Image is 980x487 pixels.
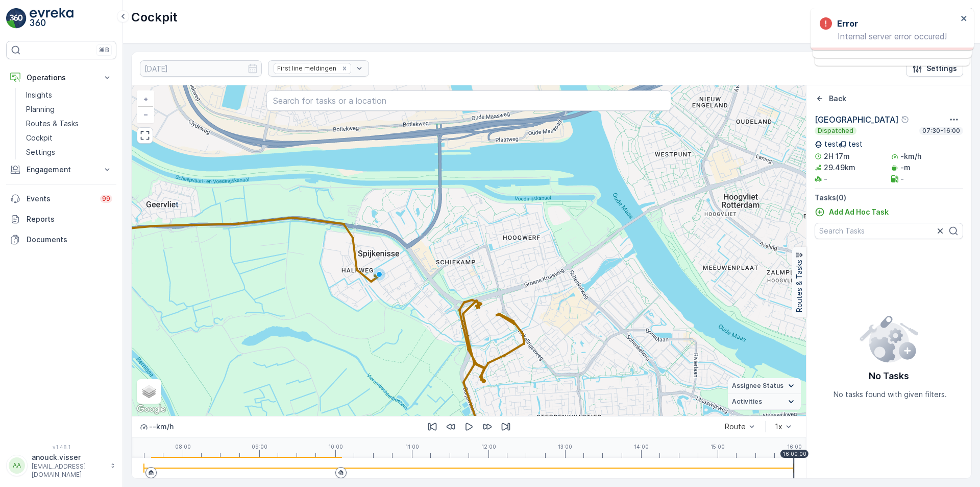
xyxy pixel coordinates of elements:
[725,423,746,431] div: Route
[732,398,762,406] span: Activities
[6,444,116,450] span: v 1.48.1
[27,73,96,83] p: Operations
[834,389,947,400] p: No tasks found with given filters.
[22,117,116,131] a: Routes & Tasks
[782,451,806,457] p: 16:00:00
[27,235,112,245] p: Documents
[829,207,889,217] p: Add Ad Hoc Task
[22,102,116,117] a: Planning
[710,444,725,450] p: 15:00
[848,139,863,149] p: test
[99,46,109,54] p: ⌘B
[837,17,858,30] h3: Error
[138,91,153,107] a: Zoom In
[6,159,116,180] button: Engagement
[815,193,963,203] p: Tasks ( 0 )
[829,94,846,104] p: Back
[138,107,153,122] a: Zoom Out
[775,423,782,431] div: 1x
[906,60,963,77] button: Settings
[134,403,168,416] a: Open this area in Google Maps (opens a new window)
[26,104,55,114] p: Planning
[481,444,496,450] p: 12:00
[149,422,174,432] p: -- km/h
[175,444,191,450] p: 08:00
[6,67,116,88] button: Operations
[405,444,419,450] p: 11:00
[30,8,73,29] img: logo_light-DOdMpM7g.png
[22,145,116,159] a: Settings
[27,194,94,204] p: Events
[131,9,178,26] p: Cockpit
[22,131,116,145] a: Cockpit
[143,110,149,119] span: −
[140,60,262,77] input: dd/mm/yyyy
[817,127,854,135] p: Dispatched
[634,444,649,450] p: 14:00
[787,444,802,450] p: 16:00
[143,95,148,103] span: +
[6,452,116,479] button: AAanouck.visser[EMAIL_ADDRESS][DOMAIN_NAME]
[815,94,846,104] a: Back
[9,457,25,474] div: AA
[815,223,963,239] input: Search Tasks
[728,394,801,410] summary: Activities
[26,90,52,100] p: Insights
[824,151,850,161] p: 2H 17m
[22,88,116,102] a: Insights
[921,127,961,135] p: 07:30-16:00
[900,174,904,184] p: -
[138,380,160,403] a: Layers
[824,163,855,173] p: 29.49km
[27,165,96,175] p: Engagement
[732,382,783,390] span: Assignee Status
[901,115,909,124] div: Help Tooltip Icon
[6,189,116,209] a: Events99
[869,369,909,383] p: No Tasks
[558,444,572,450] p: 13:00
[6,229,116,250] a: Documents
[820,32,958,41] p: Internal server error occured!
[859,314,919,363] img: config error
[6,8,27,29] img: logo
[32,462,105,479] p: [EMAIL_ADDRESS][DOMAIN_NAME]
[728,378,801,394] summary: Assignee Status
[815,113,899,126] p: [GEOGRAPHIC_DATA]
[815,207,889,217] a: Add Ad Hoc Task
[6,209,116,229] a: Reports
[26,147,55,157] p: Settings
[824,139,839,149] p: test
[134,403,168,416] img: Google
[102,195,110,203] p: 99
[266,90,671,111] input: Search for tasks or a location
[26,133,53,143] p: Cockpit
[27,214,112,224] p: Reports
[26,119,79,129] p: Routes & Tasks
[824,174,827,184] p: -
[252,444,267,450] p: 09:00
[900,151,921,161] p: -km/h
[32,452,105,462] p: anouck.visser
[961,14,968,24] button: close
[328,444,343,450] p: 10:00
[926,63,957,74] p: Settings
[794,260,804,312] p: Routes & Tasks
[900,163,911,173] p: -m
